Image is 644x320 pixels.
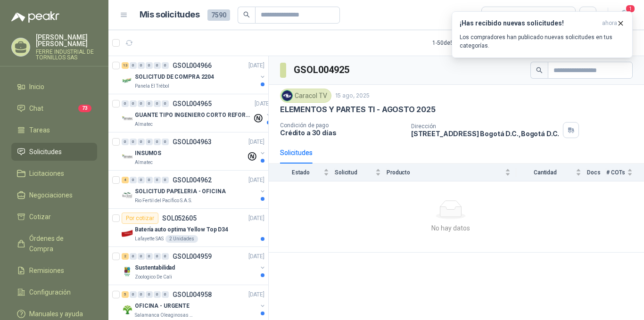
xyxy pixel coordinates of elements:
[516,169,574,176] span: Cantidad
[154,291,161,298] div: 0
[122,113,133,124] img: Company Logo
[135,121,153,128] p: Almatec
[135,149,161,158] p: INSUMOS
[138,62,145,69] div: 0
[138,100,145,107] div: 0
[122,228,133,239] img: Company Logo
[122,251,266,281] a: 2 0 0 0 0 0 GSOL004959[DATE] Company LogoSustentabilidadZoologico De Cali
[135,302,190,311] p: OFICINA - URGENTE
[248,61,264,70] p: [DATE]
[335,169,373,176] span: Solicitud
[248,138,264,147] p: [DATE]
[255,99,271,108] p: [DATE]
[146,139,153,145] div: 0
[606,169,625,176] span: # COTs
[173,62,212,69] p: GSOL004966
[135,273,172,281] p: Zoologico De Cali
[162,177,169,183] div: 0
[135,82,169,90] p: Panela El Trébol
[78,105,91,112] span: 73
[122,75,133,86] img: Company Logo
[162,291,169,298] div: 0
[587,164,606,181] th: Docs
[269,164,335,181] th: Estado
[11,283,97,301] a: Configuración
[173,100,212,107] p: GSOL004965
[387,169,503,176] span: Producto
[11,208,97,226] a: Cotizar
[154,100,161,107] div: 0
[280,122,404,129] p: Condición de pago
[487,10,507,20] div: Todas
[135,235,164,243] p: Lafayette SAS
[122,62,129,69] div: 13
[162,100,169,107] div: 0
[135,73,214,82] p: SOLICITUD DE COMPRA 2204
[11,143,97,161] a: Solicitudes
[460,33,625,50] p: Los compradores han publicado nuevas solicitudes en tus categorías.
[11,230,97,258] a: Órdenes de Compra
[11,164,97,182] a: Licitaciones
[173,177,212,183] p: GSOL004962
[138,291,145,298] div: 0
[248,176,264,185] p: [DATE]
[122,100,129,107] div: 0
[11,186,97,204] a: Negociaciones
[272,223,629,233] div: No hay datos
[130,62,137,69] div: 0
[135,263,175,272] p: Sustentabilidad
[135,187,226,196] p: SOLICITUD PAPELERIA - OFICINA
[146,100,153,107] div: 0
[122,289,266,319] a: 5 0 0 0 0 0 GSOL004958[DATE] Company LogoOFICINA - URGENTESalamanca Oleaginosas SAS
[29,287,71,297] span: Configuración
[122,266,133,277] img: Company Logo
[122,174,266,205] a: 4 0 0 0 0 0 GSOL004962[DATE] Company LogoSOLICITUD PAPELERIA - OFICINARio Fertil del Pacífico S.A.S.
[248,290,264,299] p: [DATE]
[173,291,212,298] p: GSOL004958
[122,60,266,90] a: 13 0 0 0 0 0 GSOL004966[DATE] Company LogoSOLICITUD DE COMPRA 2204Panela El Trébol
[130,139,137,145] div: 0
[36,49,97,60] p: FERRE INDUSTRIAL DE TORNILLOS SAS
[135,312,194,319] p: Salamanca Oleaginosas SAS
[606,164,644,181] th: # COTs
[29,233,88,254] span: Órdenes de Compra
[146,253,153,260] div: 0
[122,136,266,166] a: 0 0 0 0 0 0 GSOL004963[DATE] Company LogoINSUMOSAlmatec
[280,169,322,176] span: Estado
[173,139,212,145] p: GSOL004963
[108,209,268,247] a: Por cotizarSOL052605[DATE] Company LogoBatería auto optima Yellow Top D34Lafayette SAS2 Unidades
[11,78,97,96] a: Inicio
[140,8,200,22] h1: Mis solicitudes
[162,62,169,69] div: 0
[122,189,133,201] img: Company Logo
[243,11,250,18] span: search
[432,35,494,50] div: 1 - 50 de 5931
[11,99,97,117] a: Chat73
[207,9,230,21] span: 7590
[122,151,133,163] img: Company Logo
[122,139,129,145] div: 0
[130,253,137,260] div: 0
[29,190,73,200] span: Negociaciones
[280,89,331,103] div: Caracol TV
[135,197,192,205] p: Rio Fertil del Pacífico S.A.S.
[165,235,198,243] div: 2 Unidades
[282,90,292,101] img: Company Logo
[29,82,44,92] span: Inicio
[154,62,161,69] div: 0
[130,291,137,298] div: 0
[146,177,153,183] div: 0
[11,121,97,139] a: Tareas
[135,159,153,166] p: Almatec
[162,215,197,222] p: SOL052605
[146,62,153,69] div: 0
[335,91,370,100] p: 15 ago, 2025
[122,291,129,298] div: 5
[29,309,83,319] span: Manuales y ayuda
[616,7,633,24] button: 1
[122,177,129,183] div: 4
[138,139,145,145] div: 0
[411,130,559,138] p: [STREET_ADDRESS] Bogotá D.C. , Bogotá D.C.
[29,212,51,222] span: Cotizar
[516,164,587,181] th: Cantidad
